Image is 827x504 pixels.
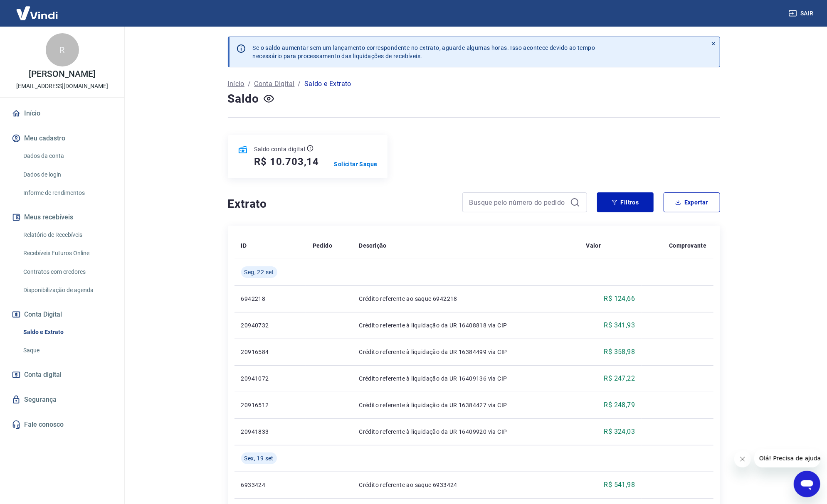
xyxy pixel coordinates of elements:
[241,481,299,489] p: 6933424
[604,374,635,384] p: R$ 247,22
[241,241,247,250] p: ID
[359,428,573,436] p: Crédito referente à liquidação da UR 16409920 via CIP
[20,226,114,243] a: Relatório de Recebíveis
[597,192,654,212] button: Filtros
[20,342,114,359] a: Saque
[334,160,378,168] a: Solicitar Saque
[5,6,70,12] span: Olá! Precisa de ajuda?
[20,282,114,299] a: Disponibilização de agenda
[734,451,751,467] iframe: Fechar mensagem
[10,0,64,26] img: Vindi
[254,145,306,153] p: Saldo conta digital
[298,79,301,89] p: /
[669,241,706,250] p: Comprovante
[228,79,244,89] a: Início
[313,241,332,250] p: Pedido
[787,6,817,21] button: Sair
[469,196,567,209] input: Busque pelo número do pedido
[10,305,114,324] button: Conta Digital
[604,400,635,410] p: R$ 248,79
[241,321,299,329] p: 20940732
[359,241,387,250] p: Descrição
[10,129,114,148] button: Meu cadastro
[604,347,635,357] p: R$ 358,98
[228,196,452,212] h4: Extrato
[604,294,635,304] p: R$ 124,66
[359,481,573,489] p: Crédito referente ao saque 6933424
[754,449,820,467] iframe: Mensagem da empresa
[20,184,114,202] a: Informe de rendimentos
[359,348,573,356] p: Crédito referente à liquidação da UR 16384499 via CIP
[604,480,635,490] p: R$ 541,98
[248,79,251,89] p: /
[20,166,114,183] a: Dados de login
[20,148,114,165] a: Dados da conta
[604,320,635,330] p: R$ 341,93
[359,321,573,329] p: Crédito referente à liquidação da UR 16408818 via CIP
[244,454,274,462] span: Sex, 19 set
[359,401,573,409] p: Crédito referente à liquidação da UR 16384427 via CIP
[228,91,259,107] h4: Saldo
[10,104,114,123] a: Início
[254,79,294,89] a: Conta Digital
[10,391,114,409] a: Segurança
[244,268,274,276] span: Seg, 22 set
[20,263,114,280] a: Contratos com credores
[10,366,114,384] a: Conta digital
[10,415,114,434] a: Fale conosco
[359,374,573,383] p: Crédito referente à liquidação da UR 16409136 via CIP
[10,208,114,226] button: Meus recebíveis
[24,369,62,381] span: Conta digital
[604,427,635,437] p: R$ 324,03
[304,79,351,89] p: Saldo e Extrato
[359,295,573,303] p: Crédito referente ao saque 6942218
[29,70,95,79] p: [PERSON_NAME]
[241,374,299,383] p: 20941072
[46,33,79,66] div: R
[241,401,299,409] p: 20916512
[253,44,595,60] p: Se o saldo aumentar sem um lançamento correspondente no extrato, aguarde algumas horas. Isso acon...
[20,324,114,341] a: Saldo e Extrato
[586,241,601,250] p: Valor
[664,192,720,212] button: Exportar
[16,82,108,91] p: [EMAIL_ADDRESS][DOMAIN_NAME]
[20,245,114,262] a: Recebíveis Futuros Online
[241,295,299,303] p: 6942218
[254,155,319,168] h5: R$ 10.703,14
[241,428,299,436] p: 20941833
[241,348,299,356] p: 20916584
[794,471,820,497] iframe: Botão para abrir a janela de mensagens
